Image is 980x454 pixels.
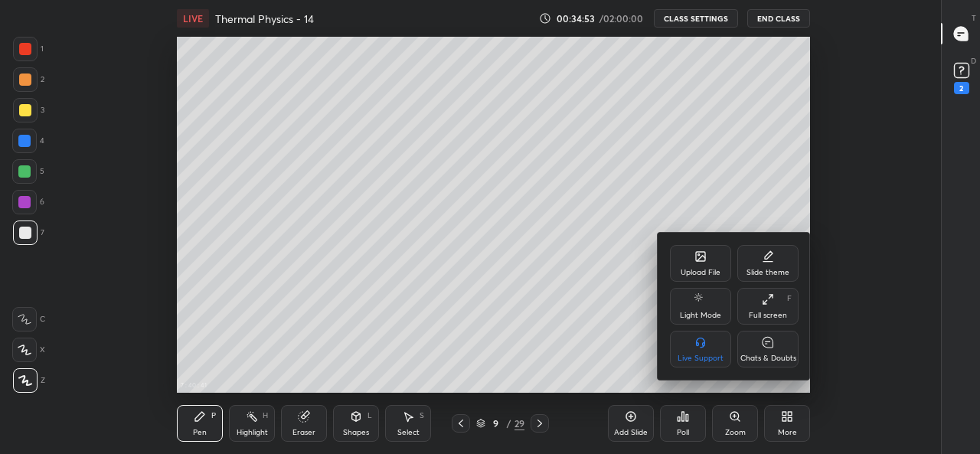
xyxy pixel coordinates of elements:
div: Upload File [681,269,720,276]
div: F [787,295,792,302]
div: Full screen [749,312,787,319]
div: Slide theme [746,269,789,276]
div: Chats & Doubts [740,354,796,362]
div: Light Mode [680,312,721,319]
div: Live Support [678,354,724,362]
